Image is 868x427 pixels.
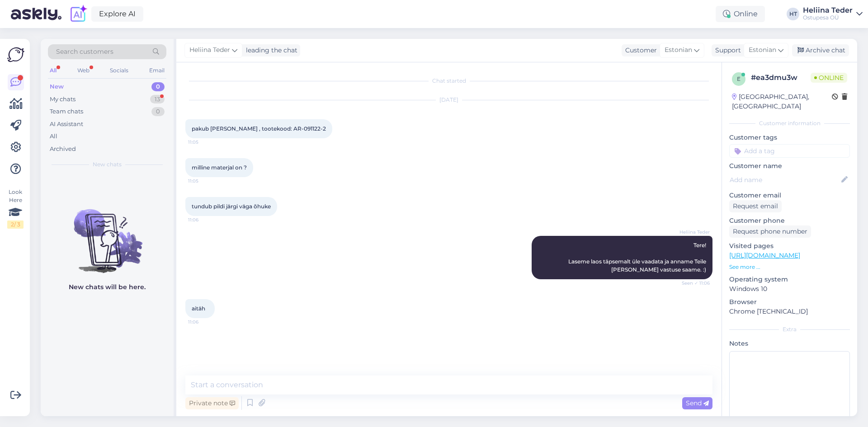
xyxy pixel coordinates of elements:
input: Add a tag [729,144,850,158]
div: Email [147,65,166,76]
p: Notes [729,339,850,348]
p: Operating system [729,275,850,284]
span: 11:05 [188,139,222,145]
div: Customer [622,46,657,55]
p: New chats will be here. [69,282,146,292]
div: HT [787,8,799,20]
div: [DATE] [185,96,712,104]
div: Archive chat [792,44,849,56]
div: Chat started [185,77,712,85]
div: Request email [729,200,782,212]
img: Askly Logo [7,46,24,63]
div: My chats [50,95,75,104]
span: 11:06 [188,319,222,325]
span: New chats [93,160,122,169]
span: Estonian [749,45,776,55]
div: 0 [151,107,165,116]
p: Customer phone [729,216,850,225]
div: Heliina Teder [803,7,853,14]
span: aitäh [192,305,205,312]
p: See more ... [729,263,850,271]
div: Ostupesa OÜ [803,14,853,21]
div: Support [712,46,741,55]
input: Add name [730,175,840,185]
img: explore-ai [69,5,88,23]
span: tundub pildi järgi väga õhuke [192,203,271,210]
p: Visited pages [729,241,850,251]
div: Archived [50,145,76,154]
div: leading the chat [242,46,297,55]
div: 2 / 3 [7,221,24,229]
span: Send [686,399,709,407]
div: 0 [151,82,165,91]
p: Chrome [TECHNICAL_ID] [729,307,850,316]
p: Customer name [729,161,850,171]
div: Extra [729,325,850,333]
a: Heliina TederOstupesa OÜ [803,7,863,21]
span: milline materjal on ? [192,164,247,171]
span: pakub [PERSON_NAME] , tootekood: AR-091122-2 [192,125,326,132]
span: Seen ✓ 11:06 [676,280,710,286]
div: 13 [150,95,165,104]
span: Heliina Teder [189,45,230,55]
p: Customer tags [729,133,850,142]
div: Socials [108,65,130,76]
span: Estonian [665,45,692,55]
span: Heliina Teder [676,229,710,235]
div: Look Here [7,188,24,229]
img: No chats [41,193,174,274]
div: Private note [185,397,239,409]
a: [URL][DOMAIN_NAME] [729,251,800,259]
span: e [737,75,741,82]
div: All [50,132,57,141]
span: Search customers [56,47,113,56]
p: Customer email [729,191,850,200]
div: [GEOGRAPHIC_DATA], [GEOGRAPHIC_DATA] [732,92,832,111]
p: Windows 10 [729,284,850,294]
a: Explore AI [91,6,143,22]
div: Customer information [729,119,850,127]
div: AI Assistant [50,120,83,129]
div: Online [716,6,765,22]
span: 11:06 [188,216,222,223]
div: New [50,82,64,91]
div: All [48,65,58,76]
div: Request phone number [729,225,811,238]
div: # ea3dmu3w [751,72,811,83]
div: Team chats [50,107,83,116]
p: Browser [729,297,850,307]
span: 11:05 [188,178,222,184]
div: Web [75,65,91,76]
span: Online [811,73,847,83]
